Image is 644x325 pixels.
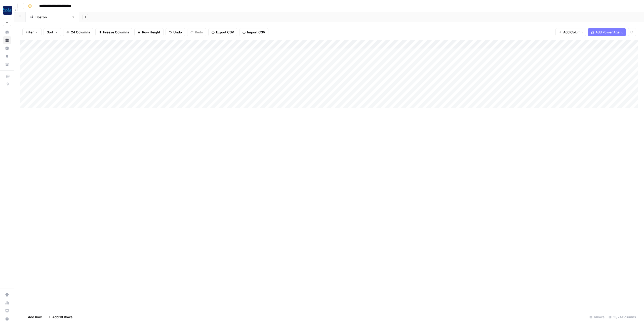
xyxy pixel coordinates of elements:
[3,6,12,15] img: Rocket Pilots Logo
[45,313,75,321] button: Add 10 Rows
[20,313,45,321] button: Add Row
[216,30,234,35] span: Export CSV
[587,313,607,321] div: 6 Rows
[173,30,182,35] span: Undo
[563,30,583,35] span: Add Column
[3,28,11,36] a: Home
[28,314,42,319] span: Add Row
[103,30,129,35] span: Freeze Columns
[47,30,53,35] span: Sort
[22,28,42,36] button: Filter
[26,12,79,22] a: [GEOGRAPHIC_DATA]
[239,28,268,36] button: Import CSV
[595,30,623,35] span: Add Power Agent
[247,30,265,35] span: Import CSV
[35,15,69,20] div: [GEOGRAPHIC_DATA]
[44,28,61,36] button: Sort
[95,28,132,36] button: Freeze Columns
[3,315,11,323] button: Help + Support
[134,28,164,36] button: Row Height
[26,30,34,35] span: Filter
[187,28,206,36] button: Redo
[607,313,638,321] div: 15/24 Columns
[3,299,11,307] a: Usage
[3,291,11,299] a: Settings
[142,30,160,35] span: Row Height
[3,52,11,60] a: Opportunities
[71,30,90,35] span: 24 Columns
[3,36,11,44] a: Browse
[166,28,185,36] button: Undo
[3,44,11,52] a: Insights
[208,28,237,36] button: Export CSV
[3,60,11,68] a: Your Data
[3,307,11,315] a: Learning Hub
[52,314,72,319] span: Add 10 Rows
[588,28,626,36] button: Add Power Agent
[63,28,93,36] button: 24 Columns
[3,4,11,17] button: Workspace: Rocket Pilots
[555,28,586,36] button: Add Column
[195,30,203,35] span: Redo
